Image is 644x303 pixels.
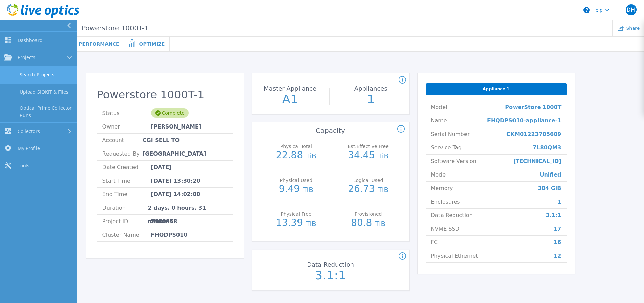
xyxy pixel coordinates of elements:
span: 7L80QM3 [533,141,561,154]
span: Powerstore 1000T-1 [77,24,148,32]
span: TiB [378,152,388,160]
span: CKM01223705609 [506,127,562,141]
span: Name [431,114,447,127]
p: Appliances [335,86,407,92]
p: 3.1:1 [293,269,368,281]
span: Cluster Name [102,228,151,241]
p: 22.88 [266,150,327,161]
span: 3.1:1 [546,209,562,222]
p: Physical Used [267,178,325,183]
span: [DATE] 14:02:00 [151,188,200,201]
span: Dashboard [18,37,43,43]
span: 2980958 [151,215,177,228]
span: 1 [557,195,561,208]
span: My Profile [18,145,40,151]
span: DH [627,7,635,13]
span: Performance [79,42,119,46]
p: PowerStore [32,24,149,32]
p: 9.49 [266,184,327,194]
span: Account [102,134,143,147]
span: Data Reduction [431,209,473,222]
h2: Powerstore 1000T-1 [97,89,233,101]
span: Requested By [102,147,151,160]
span: TiB [306,219,316,228]
span: Status [102,107,151,120]
span: [DATE] 13:30:20 [151,174,200,187]
span: TiB [306,152,316,160]
div: Complete [151,108,189,118]
p: Physical Total [267,144,325,149]
p: Logical Used [340,178,397,183]
p: 34.45 [338,150,399,161]
span: Unified [540,168,561,181]
p: 1 [333,93,409,106]
p: Physical Free [267,212,325,216]
p: 80.8 [338,218,399,228]
span: 16 [554,236,561,249]
span: 17 [554,222,561,235]
p: 13.39 [266,218,327,228]
span: NVME SSD [431,222,460,235]
span: Model [431,100,447,114]
span: 2 days, 0 hours, 31 minutes [148,201,228,214]
span: Duration [102,201,148,214]
span: FHQDPS010-appliance-1 [487,114,561,127]
span: 12 [554,249,561,262]
span: End Time [102,188,151,201]
span: Memory [431,182,453,195]
p: Est.Effective Free [340,144,397,149]
span: [TECHNICAL_ID] [513,155,562,168]
span: PowerStore 1000T [505,100,561,114]
span: Owner [102,120,151,133]
span: Service Tag [431,141,462,154]
span: Software Version [431,155,476,168]
span: Project ID [102,215,151,228]
span: Enclosures [431,195,460,208]
span: TiB [303,186,313,194]
span: Serial Number [431,127,470,141]
p: 26.73 [338,184,399,194]
span: Collectors [18,128,40,134]
span: Tools [18,163,29,169]
span: TiB [378,186,388,194]
span: FC [431,236,438,249]
span: CGI SELL TO [GEOGRAPHIC_DATA] [143,134,228,147]
span: Mode [431,168,446,181]
p: A1 [252,93,328,106]
p: Master Appliance [254,86,326,92]
span: Share [626,26,640,30]
span: Projects [18,54,35,61]
span: Appliance 1 [483,86,509,92]
span: 384 GiB [538,182,562,195]
span: FHQDPS010 [151,228,188,241]
span: TiB [375,219,385,228]
span: Physical Ethernet [431,249,478,262]
p: Data Reduction [294,262,366,268]
span: Date Created [102,161,151,174]
span: [PERSON_NAME] [151,120,201,133]
span: Optimize [139,42,165,46]
p: Provisioned [340,212,397,216]
span: Start Time [102,174,151,187]
span: [DATE] [151,161,172,174]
